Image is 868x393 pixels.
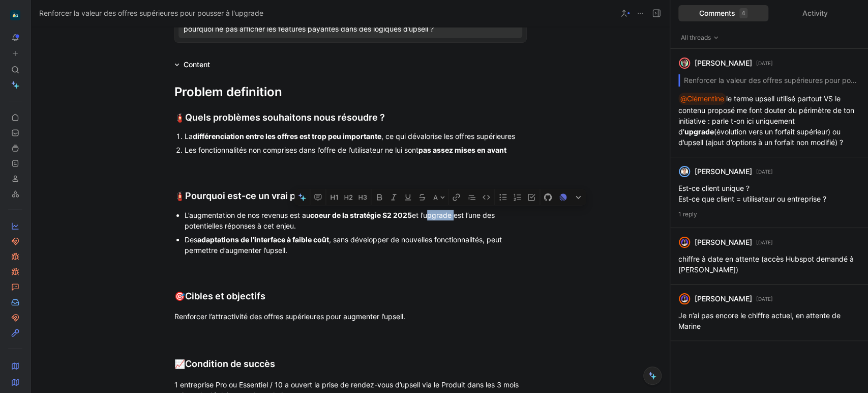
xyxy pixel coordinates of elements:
[174,359,185,369] span: 📈
[174,191,185,201] span: 🧯
[678,33,722,43] button: All threads
[418,146,506,154] strong: pas assez mises en avant
[739,8,747,18] div: 4
[185,234,526,256] div: Des , sans développer de nouvelles fonctionnalités, peut permettre d’augmenter l’upsell.
[174,110,526,125] div: Quels problèmes souhaitons nous résoudre ?
[695,57,752,69] div: [PERSON_NAME]
[10,10,20,20] img: Carbo
[680,294,689,303] img: avatar
[184,59,210,71] div: Content
[170,59,214,71] div: Content
[197,235,329,244] strong: adaptations de l’interface à faible coût
[756,294,773,303] p: [DATE]
[678,209,860,219] p: 1 reply
[39,7,263,19] span: Renforcer la valeur des offres supérieures pour pousser à l'upgrade
[185,131,526,142] div: La , ce qui dévalorise les offres supérieures
[185,145,526,155] div: Les fonctionnalités non comprises dans l’offre de l’utilisateur ne lui sont
[174,357,526,371] div: Condition de succès
[174,113,185,123] span: 🧯
[695,293,752,305] div: [PERSON_NAME]
[680,167,689,176] img: avatar
[681,33,719,43] span: All threads
[695,236,752,248] div: [PERSON_NAME]
[310,211,412,219] strong: coeur de la stratégie S2 2025
[680,238,689,247] img: avatar
[185,210,526,231] div: L’augmentation de nos revenus est au et l’upgrade est l’une des potentielles réponses à cet enjeu.
[680,59,689,68] img: avatar
[174,289,526,303] div: Cibles et objectifs
[756,238,773,247] p: [DATE]
[174,83,526,101] div: Problem definition
[8,8,22,22] button: Carbo
[174,311,526,322] div: Renforcer l’attractivité des offres supérieures pour augmenter l’upsell.
[174,189,526,203] div: Pourquoi est-ce un vrai problème à traiter maintenant ?
[430,189,448,206] button: A
[756,167,773,176] p: [DATE]
[678,5,768,21] div: Comments4
[193,132,381,141] strong: différenciation entre les offres est trop peu importante
[174,291,185,301] span: 🎯
[770,5,860,21] div: Activity
[756,59,773,68] p: [DATE]
[184,23,517,35] div: pourquoi ne pas afficher les features payantes dans des logiques d’upsell ?
[695,165,752,178] div: [PERSON_NAME]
